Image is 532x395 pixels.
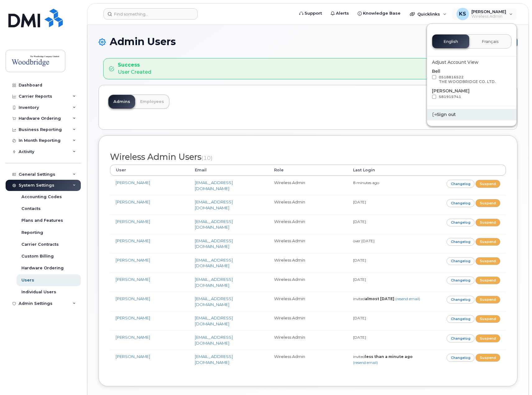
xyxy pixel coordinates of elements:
a: Changelog [447,354,475,361]
td: Wireless Admin [268,272,348,292]
a: Suspend [475,180,500,188]
div: [PERSON_NAME] [432,88,511,101]
div: THE WOODBRIDGE CO. LTD. [439,79,496,84]
td: Wireless Admin [268,330,348,350]
small: [DATE] [353,316,366,320]
a: Suspend [475,219,500,226]
small: [DATE] [353,219,366,224]
a: [EMAIL_ADDRESS][DOMAIN_NAME] [195,315,233,326]
td: Wireless Admin [268,311,348,330]
small: invited [353,296,420,301]
a: [PERSON_NAME] [116,219,150,224]
span: 581915741 [439,95,461,99]
small: [DATE] [353,258,366,263]
a: Changelog [447,199,475,207]
small: [DATE] [353,335,366,340]
small: 8 minutes ago [353,180,379,185]
th: Last Login [347,165,427,176]
a: Suspend [475,296,500,304]
a: [EMAIL_ADDRESS][DOMAIN_NAME] [195,258,233,268]
small: over [DATE] [353,239,374,243]
a: [PERSON_NAME] [116,258,150,263]
strong: Success [118,62,151,69]
a: Admins [108,95,135,109]
strong: almost [DATE] [365,296,394,301]
td: Wireless Admin [268,292,348,311]
small: [DATE] [353,200,366,204]
div: Sign out [427,109,516,120]
a: (resend email) [395,296,420,301]
a: Suspend [475,334,500,342]
a: [EMAIL_ADDRESS][DOMAIN_NAME] [195,296,233,307]
a: Changelog [447,238,475,246]
span: 0518816522 [439,75,496,84]
td: Wireless Admin [268,350,348,369]
th: Email [189,165,268,176]
th: User [110,165,189,176]
div: User Created [118,62,151,76]
a: [PERSON_NAME] [116,335,150,340]
span: Français [482,39,499,44]
a: Changelog [447,219,475,226]
a: [EMAIL_ADDRESS][DOMAIN_NAME] [195,238,233,249]
a: Changelog [447,180,475,188]
th: Role [268,165,348,176]
a: Changelog [447,315,475,323]
a: [PERSON_NAME] [116,354,150,359]
td: Wireless Admin [268,253,348,272]
td: Wireless Admin [268,195,348,214]
a: [EMAIL_ADDRESS][DOMAIN_NAME] [195,180,233,191]
small: [DATE] [353,277,366,282]
a: [PERSON_NAME] [116,315,150,320]
h1: Admin Users [99,36,517,48]
a: Changelog [447,257,475,265]
a: [EMAIL_ADDRESS][DOMAIN_NAME] [195,199,233,210]
a: [PERSON_NAME] [116,180,150,185]
small: (10) [201,155,213,161]
a: Changelog [447,276,475,284]
a: Suspend [475,354,500,361]
a: Changelog [447,296,475,304]
a: [PERSON_NAME] [116,277,150,282]
a: [EMAIL_ADDRESS][DOMAIN_NAME] [195,219,233,230]
a: Suspend [475,315,500,323]
h2: Wireless Admin Users [110,152,506,162]
a: Suspend [475,238,500,246]
a: [EMAIL_ADDRESS][DOMAIN_NAME] [195,277,233,288]
a: [PERSON_NAME] [116,199,150,204]
a: Suspend [475,257,500,265]
a: Changelog [447,334,475,342]
a: [EMAIL_ADDRESS][DOMAIN_NAME] [195,354,233,365]
td: Wireless Admin [268,234,348,253]
a: [PERSON_NAME] [116,238,150,243]
a: (resend email) [353,360,378,365]
a: [PERSON_NAME] [116,296,150,301]
strong: less than a minute ago [365,354,413,359]
td: Wireless Admin [268,176,348,195]
a: [EMAIL_ADDRESS][DOMAIN_NAME] [195,335,233,346]
td: Wireless Admin [268,215,348,234]
a: Suspend [475,276,500,284]
div: Bell [432,68,511,85]
div: Adjust Account View [432,59,511,66]
a: Employees [135,95,169,109]
small: invited [353,354,413,365]
a: Suspend [475,199,500,207]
